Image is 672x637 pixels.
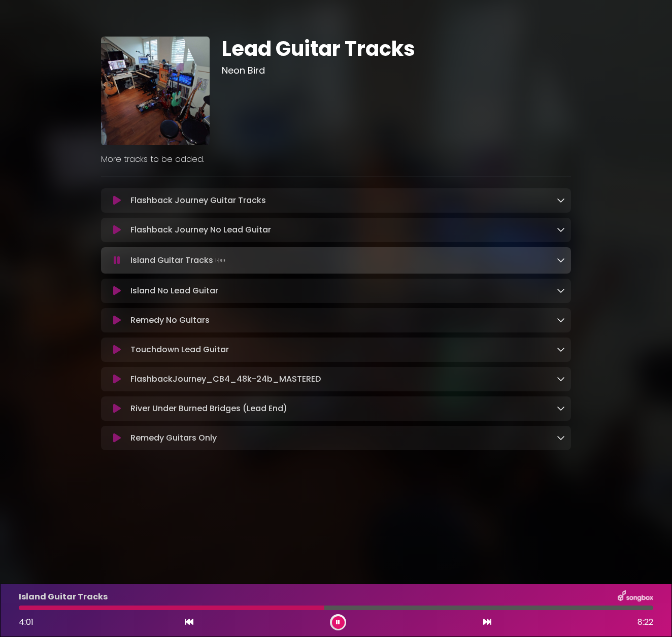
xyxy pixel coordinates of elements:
img: rmArDJfHT6qm0tY6uTOw [101,37,210,145]
p: More tracks to be added. [101,153,571,165]
p: Flashback Journey No Lead Guitar [130,224,271,236]
p: Island Guitar Tracks [130,253,227,267]
p: FlashbackJourney_CB4_48k-24b_MASTERED [130,373,321,385]
img: waveform4.gif [213,253,227,267]
p: Touchdown Lead Guitar [130,344,229,356]
p: Remedy No Guitars [130,314,210,326]
p: Island No Lead Guitar [130,285,218,297]
p: Flashback Journey Guitar Tracks [130,194,266,207]
p: Remedy Guitars Only [130,432,217,444]
h1: Lead Guitar Tracks [222,37,572,61]
p: River Under Burned Bridges (Lead End) [130,403,287,415]
h3: Neon Bird [222,65,572,76]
